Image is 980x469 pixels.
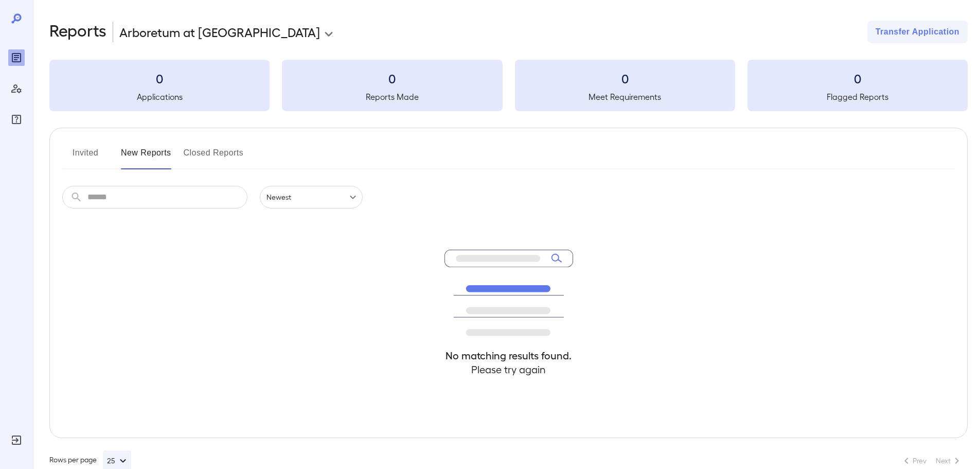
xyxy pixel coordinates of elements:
[515,70,735,86] h3: 0
[260,186,363,209] div: Newest
[62,145,109,169] button: Invited
[49,70,270,86] h3: 0
[49,21,106,43] h2: Reports
[896,453,968,469] nav: pagination navigation
[8,80,25,97] div: Manage Users
[119,24,320,40] p: Arboretum at [GEOGRAPHIC_DATA]
[515,91,735,103] h5: Meet Requirements
[49,91,270,103] h5: Applications
[282,70,502,86] h3: 0
[8,432,25,448] div: Log Out
[444,362,573,376] h4: Please try again
[49,60,968,111] summary: 0Applications0Reports Made0Meet Requirements0Flagged Reports
[867,21,968,43] button: Transfer Application
[121,145,171,169] button: New Reports
[747,70,968,86] h3: 0
[8,49,25,66] div: Reports
[747,91,968,103] h5: Flagged Reports
[8,111,25,128] div: FAQ
[184,145,244,169] button: Closed Reports
[444,349,573,362] h4: No matching results found.
[282,91,502,103] h5: Reports Made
